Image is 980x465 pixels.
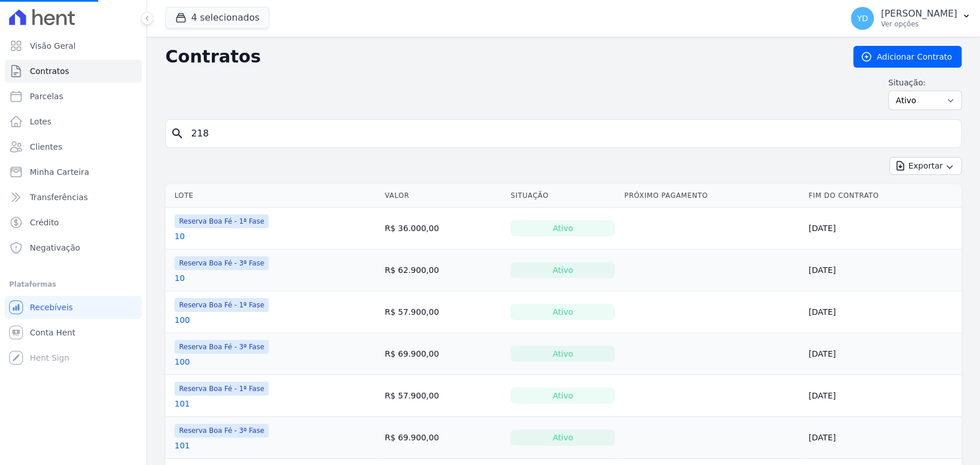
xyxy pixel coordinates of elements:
[5,34,142,57] a: Visão Geral
[175,382,269,396] span: Reserva Boa Fé - 1ª Fase
[30,91,63,102] span: Parcelas
[510,304,615,320] div: Ativo
[5,236,142,259] a: Negativação
[30,327,75,338] span: Conta Hent
[804,333,962,375] td: [DATE]
[5,85,142,108] a: Parcelas
[30,65,69,77] span: Contratos
[5,135,142,158] a: Clientes
[30,242,80,253] span: Negativação
[30,217,59,228] span: Crédito
[804,417,962,459] td: [DATE]
[30,141,62,153] span: Clientes
[380,249,506,291] td: R$ 62.900,00
[510,388,615,404] div: Ativo
[30,192,88,203] span: Transferências
[5,60,142,83] a: Contratos
[804,249,962,291] td: [DATE]
[619,184,804,208] th: Próximo Pagamento
[175,298,269,312] span: Reserva Boa Fé - 1ª Fase
[510,429,615,446] div: Ativo
[889,157,962,175] button: Exportar
[175,440,190,451] a: 101
[175,356,190,368] a: 100
[853,46,962,68] a: Adicionar Contrato
[5,186,142,209] a: Transferências
[888,77,962,88] label: Situação:
[5,161,142,183] a: Minha Carteira
[9,278,137,291] div: Plataformas
[30,40,76,52] span: Visão Geral
[165,184,380,208] th: Lote
[175,314,190,326] a: 100
[506,184,619,208] th: Situação
[175,214,269,228] span: Reserva Boa Fé - 1ª Fase
[171,127,184,140] i: search
[175,256,269,270] span: Reserva Boa Fé - 3ª Fase
[510,262,615,278] div: Ativo
[5,211,142,234] a: Crédito
[175,230,185,242] a: 10
[380,291,506,333] td: R$ 57.900,00
[30,116,52,127] span: Lotes
[510,220,615,236] div: Ativo
[175,424,269,437] span: Reserva Boa Fé - 3ª Fase
[804,184,962,208] th: Fim do Contrato
[380,184,506,208] th: Valor
[175,272,185,284] a: 10
[380,208,506,249] td: R$ 36.000,00
[380,417,506,459] td: R$ 69.900,00
[380,375,506,417] td: R$ 57.900,00
[842,2,980,34] button: YD [PERSON_NAME] Ver opções
[857,14,867,22] span: YD
[184,122,956,145] input: Buscar por nome do lote
[804,291,962,333] td: [DATE]
[5,110,142,133] a: Lotes
[804,375,962,417] td: [DATE]
[175,340,269,354] span: Reserva Boa Fé - 3ª Fase
[804,208,962,249] td: [DATE]
[510,346,615,362] div: Ativo
[5,296,142,319] a: Recebíveis
[881,19,957,29] p: Ver opções
[175,398,190,409] a: 101
[881,8,957,19] p: [PERSON_NAME]
[380,333,506,375] td: R$ 69.900,00
[165,46,835,67] h2: Contratos
[30,302,73,313] span: Recebíveis
[5,321,142,344] a: Conta Hent
[165,7,269,29] button: 4 selecionados
[30,166,89,178] span: Minha Carteira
